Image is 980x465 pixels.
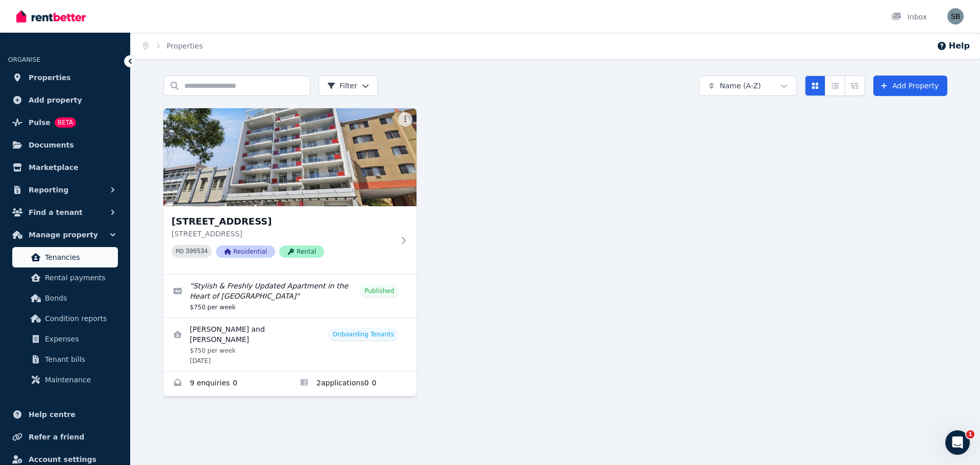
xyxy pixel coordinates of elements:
[171,214,394,229] h3: [STREET_ADDRESS]
[8,427,122,447] a: Refer a friend
[12,288,118,308] a: Bonds
[186,248,208,255] code: 396534
[29,71,71,84] span: Properties
[131,33,215,59] nav: Breadcrumb
[167,42,203,50] a: Properties
[12,308,118,329] a: Condition reports
[45,333,114,345] span: Expenses
[55,117,76,128] span: BETA
[699,76,797,96] button: Name (A-Z)
[8,90,122,110] a: Add property
[873,76,947,96] a: Add Property
[8,202,122,223] button: Find a tenant
[216,246,275,258] span: Residential
[163,275,416,317] a: Edit listing: Stylish & Freshly Updated Apartment in the Heart of West Perth
[12,267,118,288] a: Rental payments
[29,116,51,129] span: Pulse
[8,112,122,133] a: PulseBETA
[825,76,845,96] button: Compact list view
[805,76,825,96] button: Card view
[29,206,83,218] span: Find a tenant
[327,81,357,91] span: Filter
[45,272,114,284] span: Rental payments
[398,112,412,127] button: More options
[805,76,865,96] div: View options
[845,76,865,96] button: Expanded list view
[279,246,324,258] span: Rental
[45,312,114,325] span: Condition reports
[8,157,122,178] a: Marketplace
[12,370,118,390] a: Maintenance
[45,251,114,263] span: Tenancies
[945,430,970,455] iframe: Intercom live chat
[8,404,122,425] a: Help centre
[171,229,394,239] p: [STREET_ADDRESS]
[45,374,114,386] span: Maintenance
[290,372,416,396] a: Applications for 16/863-867 Wellington Street, West Perth
[12,329,118,349] a: Expenses
[891,12,927,22] div: Inbox
[29,94,82,106] span: Add property
[8,225,122,245] button: Manage property
[45,353,114,365] span: Tenant bills
[29,229,98,241] span: Manage property
[163,108,416,274] a: 16/863-867 Wellington Street, West Perth[STREET_ADDRESS][STREET_ADDRESS]PID 396534ResidentialRental
[12,349,118,370] a: Tenant bills
[163,108,416,206] img: 16/863-867 Wellington Street, West Perth
[937,40,970,52] button: Help
[318,76,378,96] button: Filter
[12,247,118,267] a: Tenancies
[947,8,964,25] img: Sam Berrell
[16,9,86,24] img: RentBetter
[720,81,761,91] span: Name (A-Z)
[8,56,40,63] span: ORGANISE
[29,408,76,421] span: Help centre
[29,431,84,443] span: Refer a friend
[163,372,290,396] a: Enquiries for 16/863-867 Wellington Street, West Perth
[966,430,974,438] span: 1
[8,135,122,155] a: Documents
[8,180,122,200] button: Reporting
[163,318,416,371] a: View details for Hoi Ying Chan and Sifan Cai
[29,139,74,151] span: Documents
[29,184,68,196] span: Reporting
[29,161,78,174] span: Marketplace
[176,249,184,254] small: PID
[45,292,114,304] span: Bonds
[8,67,122,88] a: Properties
